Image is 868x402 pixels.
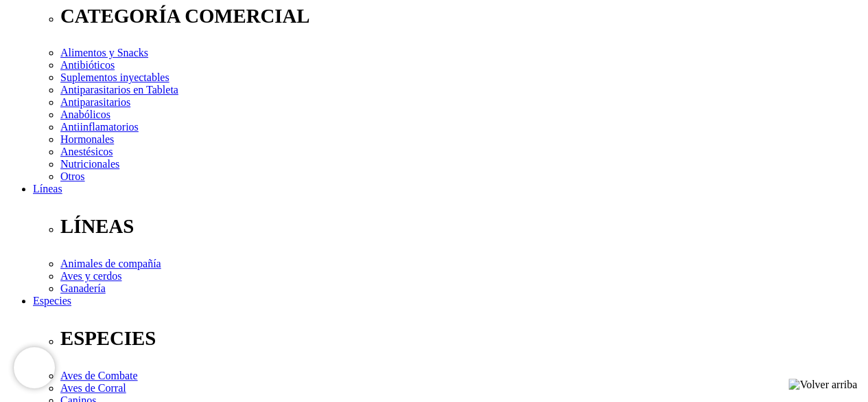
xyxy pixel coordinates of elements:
a: Animales de compañía [60,258,161,269]
a: Especies [33,295,71,306]
a: Nutricionales [60,158,119,170]
p: ESPECIES [60,327,863,350]
a: Hormonales [60,133,114,145]
a: Aves de Corral [60,382,126,394]
a: Antiinflamatorios [60,121,139,133]
img: Volver arriba [788,379,857,391]
a: Antiparasitarios [60,96,130,108]
p: LÍNEAS [60,215,863,238]
a: Antibióticos [60,59,115,71]
a: Aves y cerdos [60,270,121,282]
a: Anestésicos [60,146,113,157]
a: Líneas [33,183,62,194]
a: Ganadería [60,282,106,294]
a: Alimentos y Snacks [60,47,148,58]
a: Suplementos inyectables [60,71,169,83]
a: Otros [60,170,85,182]
p: CATEGORÍA COMERCIAL [60,5,863,27]
a: Antiparasitarios en Tableta [60,84,178,96]
iframe: Brevo live chat [14,347,55,388]
a: Aves de Combate [60,370,138,381]
a: Anabólicos [60,109,110,120]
